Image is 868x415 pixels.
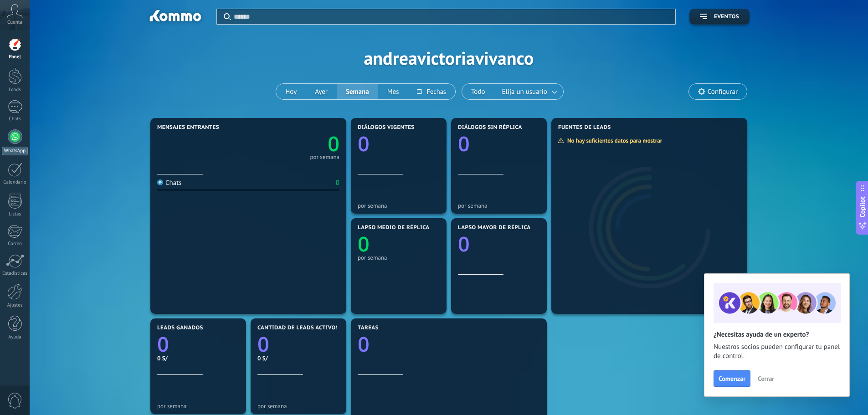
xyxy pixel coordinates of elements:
[336,179,339,187] div: 0
[754,372,778,385] button: Cerrar
[378,84,408,99] button: Mes
[358,124,415,131] span: Diálogos vigentes
[157,325,203,331] span: Leads ganados
[310,155,339,159] div: por semana
[714,343,840,361] span: Nuestros socios pueden configurar tu panel de control.
[689,9,750,25] button: Eventos
[157,179,163,185] img: Chats
[358,130,370,158] text: 0
[2,147,28,155] div: WhatsApp
[248,130,339,158] a: 0
[458,225,530,231] span: Lapso mayor de réplica
[500,86,549,98] span: Elija un usuario
[257,330,339,358] a: 0
[337,84,378,99] button: Semana
[257,330,269,358] text: 0
[358,254,440,261] div: por semana
[458,124,522,131] span: Diálogos sin réplica
[458,230,470,258] text: 0
[257,354,339,362] div: 0 S/
[157,354,239,362] div: 0 S/
[157,403,239,410] div: por semana
[257,325,339,331] span: Cantidad de leads activos
[358,330,540,358] a: 0
[714,370,750,387] button: Comenzar
[2,179,28,185] div: Calendario
[2,241,28,247] div: Correo
[494,84,563,99] button: Elija un usuario
[276,84,306,99] button: Hoy
[2,54,28,60] div: Panel
[558,137,668,144] div: No hay suficientes datos para mostrar
[408,84,455,99] button: Fechas
[328,130,339,158] text: 0
[358,225,430,231] span: Lapso medio de réplica
[257,403,339,410] div: por semana
[458,130,470,158] text: 0
[714,330,840,339] h2: ¿Necesitas ayuda de un experto?
[7,20,22,26] span: Cuenta
[858,196,867,217] span: Copilot
[2,302,28,308] div: Ajustes
[714,14,739,20] span: Eventos
[358,202,440,209] div: por semana
[2,334,28,340] div: Ayuda
[558,124,611,131] span: Fuentes de leads
[708,88,738,96] span: Configurar
[719,375,745,382] span: Comenzar
[157,179,182,187] div: Chats
[157,124,219,131] span: Mensajes entrantes
[462,84,494,99] button: Todo
[157,330,239,358] a: 0
[2,116,28,122] div: Chats
[157,330,169,358] text: 0
[306,84,337,99] button: Ayer
[758,375,774,382] span: Cerrar
[458,202,540,209] div: por semana
[358,330,370,358] text: 0
[2,87,28,93] div: Leads
[358,325,379,331] span: Tareas
[2,211,28,217] div: Listas
[2,271,28,277] div: Estadísticas
[358,230,370,258] text: 0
